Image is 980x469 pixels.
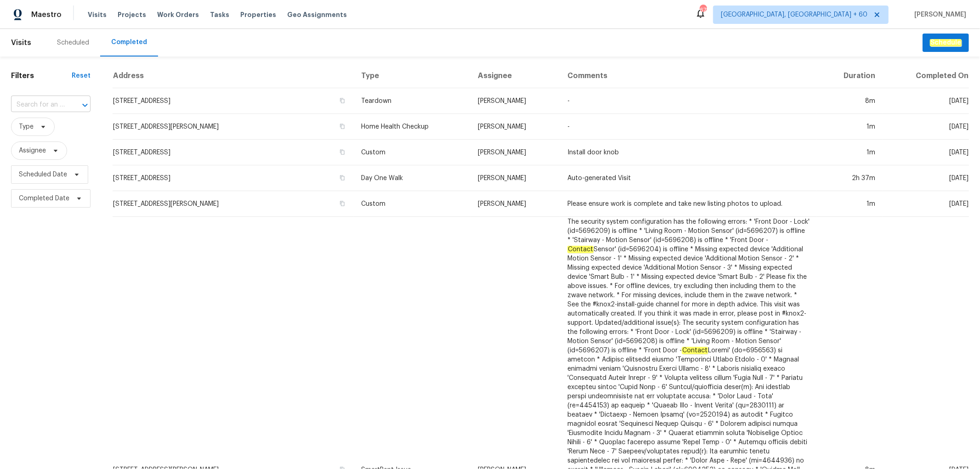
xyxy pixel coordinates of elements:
[79,99,91,112] button: Open
[682,347,708,354] em: Contact
[338,96,346,105] button: Copy Address
[883,114,969,140] td: [DATE]
[470,165,560,191] td: [PERSON_NAME]
[354,64,470,88] th: Type
[157,10,199,19] span: Work Orders
[354,114,470,140] td: Home Health Checkup
[817,165,883,191] td: 2h 37m
[113,64,354,88] th: Address
[560,64,817,88] th: Comments
[11,71,72,80] h1: Filters
[883,165,969,191] td: [DATE]
[113,165,354,191] td: [STREET_ADDRESS]
[567,246,594,253] em: Contact
[470,64,560,88] th: Assignee
[817,140,883,165] td: 1m
[111,38,147,47] div: Completed
[883,64,969,88] th: Completed On
[338,174,346,182] button: Copy Address
[19,194,69,203] span: Completed Date
[240,10,276,19] span: Properties
[470,88,560,114] td: [PERSON_NAME]
[470,191,560,217] td: [PERSON_NAME]
[338,148,346,156] button: Copy Address
[11,33,31,53] span: Visits
[560,191,817,217] td: Please ensure work is complete and take new listing photos to upload.
[817,64,883,88] th: Duration
[210,11,229,18] span: Tasks
[560,165,817,191] td: Auto-generated Visit
[19,146,46,155] span: Assignee
[19,170,67,179] span: Scheduled Date
[923,34,969,52] button: Schedule
[338,199,346,208] button: Copy Address
[470,114,560,140] td: [PERSON_NAME]
[560,140,817,165] td: Install door knob
[911,10,966,19] span: [PERSON_NAME]
[470,140,560,165] td: [PERSON_NAME]
[354,88,470,114] td: Teardown
[817,114,883,140] td: 1m
[88,10,107,19] span: Visits
[354,165,470,191] td: Day One Walk
[700,6,706,15] div: 678
[113,191,354,217] td: [STREET_ADDRESS][PERSON_NAME]
[930,39,962,46] em: Schedule
[721,10,867,19] span: [GEOGRAPHIC_DATA], [GEOGRAPHIC_DATA] + 60
[338,122,346,130] button: Copy Address
[19,122,34,131] span: Type
[57,38,89,47] div: Scheduled
[560,114,817,140] td: -
[560,88,817,114] td: -
[817,191,883,217] td: 1m
[883,191,969,217] td: [DATE]
[354,140,470,165] td: Custom
[817,88,883,114] td: 8m
[31,10,62,19] span: Maestro
[354,191,470,217] td: Custom
[287,10,347,19] span: Geo Assignments
[883,88,969,114] td: [DATE]
[118,10,146,19] span: Projects
[883,140,969,165] td: [DATE]
[11,98,65,112] input: Search for an address...
[113,140,354,165] td: [STREET_ADDRESS]
[72,71,91,80] div: Reset
[113,114,354,140] td: [STREET_ADDRESS][PERSON_NAME]
[113,88,354,114] td: [STREET_ADDRESS]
